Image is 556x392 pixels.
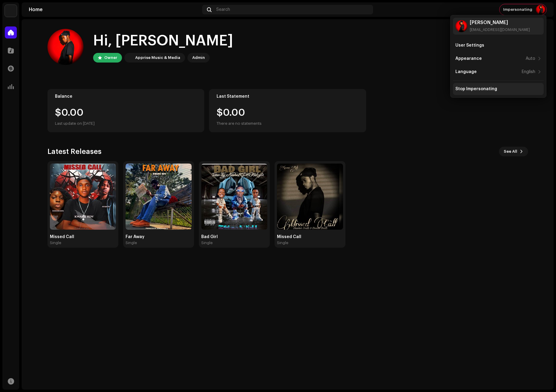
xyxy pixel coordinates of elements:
[104,54,117,61] div: Owner
[453,83,544,95] re-m-nav-item: Stop Impersonating
[455,69,477,74] div: Language
[453,53,544,65] re-m-nav-item: Appearance
[455,56,482,61] div: Appearance
[217,120,262,127] div: There are no statements
[209,89,366,132] re-o-card-value: Last Statement
[455,43,484,48] div: User Settings
[201,234,267,239] div: Bad Girl
[55,120,197,127] div: Last update on [DATE]
[192,54,205,61] div: Admin
[455,20,467,32] img: 55fcebd4-58c6-4a2f-98b4-e969f4ff255c
[201,240,213,245] div: Single
[126,240,137,245] div: Single
[522,69,535,74] div: English
[277,164,343,230] img: 71cf26f5-c923-46cb-8710-55b221b12db0
[470,20,530,25] div: [PERSON_NAME]
[47,89,205,132] re-o-card-value: Balance
[470,27,530,32] div: [EMAIL_ADDRESS][DOMAIN_NAME]
[277,234,343,239] div: Missed Call
[217,94,359,99] div: Last Statement
[50,240,61,245] div: Single
[201,164,267,230] img: 839c0e53-d77e-4bc4-819a-1a72f9461abe
[50,164,116,230] img: 01610371-f177-4f4f-9f0b-856119ca4b25
[47,29,84,65] img: 55fcebd4-58c6-4a2f-98b4-e969f4ff255c
[55,94,197,99] div: Balance
[504,145,517,158] span: See All
[453,66,544,78] re-m-nav-item: Language
[277,240,288,245] div: Single
[455,87,497,91] div: Stop Impersonating
[536,5,545,14] img: 55fcebd4-58c6-4a2f-98b4-e969f4ff255c
[126,164,192,230] img: 39c31eff-5015-4e54-9b82-31005f15e10a
[126,54,133,61] img: 1c16f3de-5afb-4452-805d-3f3454e20b1b
[93,31,233,51] div: Hi, [PERSON_NAME]
[526,56,535,61] div: Auto
[47,147,102,156] h3: Latest Releases
[453,39,544,51] re-m-nav-item: User Settings
[50,234,116,239] div: Missed Call
[216,7,230,12] span: Search
[503,7,532,12] span: Impersonating
[499,147,528,156] button: See All
[29,7,200,12] div: Home
[5,5,17,17] img: 1c16f3de-5afb-4452-805d-3f3454e20b1b
[135,54,180,61] div: Apprise Music & Media
[126,234,192,239] div: Far Away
